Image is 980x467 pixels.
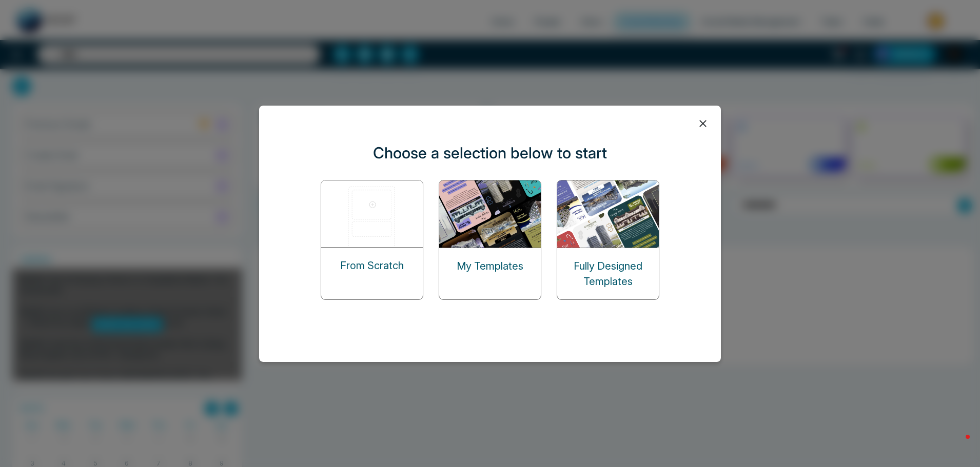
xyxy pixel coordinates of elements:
[557,258,659,289] p: Fully Designed Templates
[340,258,404,273] p: From Scratch
[321,180,424,247] img: start-from-scratch.png
[373,141,607,165] p: Choose a selection below to start
[945,432,970,457] iframe: Intercom live chat
[439,180,542,248] img: my-templates.png
[457,258,523,274] p: My Templates
[557,180,660,248] img: designed-templates.png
